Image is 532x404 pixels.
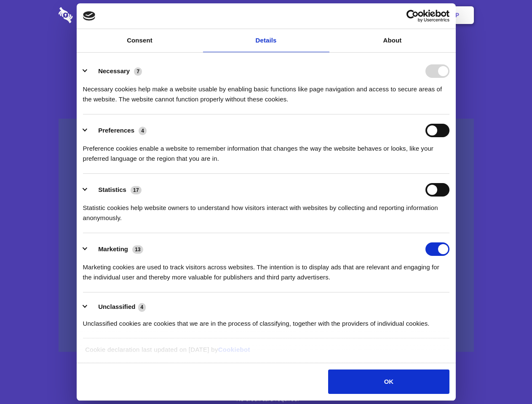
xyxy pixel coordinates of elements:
button: OK [328,369,449,394]
h4: Auto-redaction of sensitive data, encrypted data sharing and self-destructing private chats. Shar... [59,77,474,104]
div: Marketing cookies are used to track visitors across websites. The intention is to display ads tha... [83,256,449,282]
div: Cookie declaration last updated on [DATE] by [79,345,453,361]
a: Contact [342,2,380,28]
h1: Eliminate Slack Data Loss. [59,38,474,68]
button: Unclassified (4) [83,302,151,312]
a: Login [382,2,419,28]
a: Cookiebot [218,346,250,353]
div: Preference cookies enable a website to remember information that changes the way the website beha... [83,137,449,164]
span: 13 [132,245,143,254]
span: 17 [131,186,142,194]
div: Necessary cookies help make a website usable by enabling basic functions like page navigation and... [83,78,449,104]
div: Statistic cookies help website owners to understand how visitors interact with websites by collec... [83,197,449,223]
div: Unclassified cookies are cookies that we are in the process of classifying, together with the pro... [83,312,449,329]
label: Preferences [98,127,134,134]
label: Necessary [98,67,130,74]
label: Marketing [98,245,128,252]
a: Wistia video thumbnail [59,119,474,352]
a: About [329,29,456,52]
span: 4 [139,127,147,135]
button: Necessary (7) [83,64,147,78]
label: Statistics [98,186,126,193]
span: 4 [138,303,146,311]
a: Pricing [247,2,284,28]
img: logo [83,11,96,21]
span: 7 [134,67,142,76]
img: logo-wordmark-white-trans-d4663122ce5f474addd5e946df7df03e33cb6a1c49d2221995e7729f52c070b2.svg [59,7,131,23]
a: Usercentrics Cookiebot - opens in a new window [376,10,449,22]
a: Details [203,29,329,52]
button: Preferences (4) [83,124,152,137]
a: Consent [77,29,203,52]
iframe: Drift Widget Chat Controller [490,362,522,394]
button: Statistics (17) [83,183,147,197]
button: Marketing (13) [83,242,149,256]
